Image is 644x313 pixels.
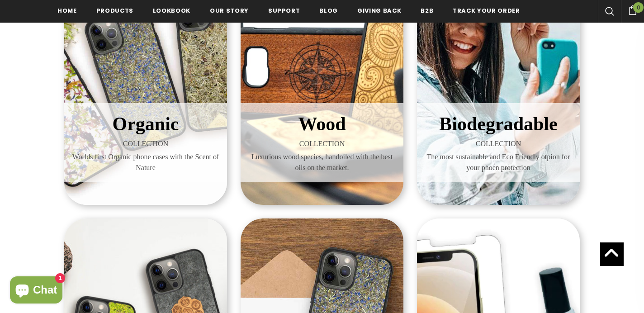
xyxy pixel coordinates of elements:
span: COLLECTION [247,138,397,149]
span: Products [96,6,133,15]
span: Worlds first Organic phone cases with the Scent of Nature [71,152,220,173]
span: Luxurious wood species, handoiled with the best oils on the market. [247,152,397,173]
span: Home [57,6,77,15]
span: Blog [319,6,338,15]
span: Biodegradable [439,114,557,134]
span: The most sustainable and Eco Friendly otpion for your phoen protection [424,152,573,173]
span: COLLECTION [424,138,573,149]
span: Lookbook [153,6,190,15]
span: Wood [298,114,346,134]
span: Our Story [210,6,249,15]
span: B2B [421,6,433,15]
a: 0 [621,4,644,15]
span: support [268,6,300,15]
span: 0 [633,2,644,13]
inbox-online-store-chat: Shopify online store chat [7,276,65,306]
span: Organic [113,114,179,134]
span: Track your order [453,6,520,15]
span: Giving back [357,6,401,15]
span: COLLECTION [71,138,220,149]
